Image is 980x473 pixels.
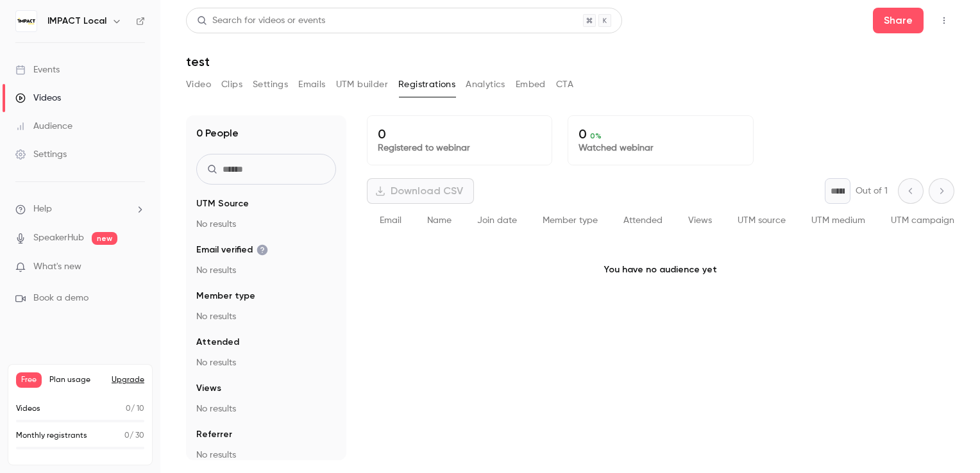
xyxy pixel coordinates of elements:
button: Registrations [398,74,455,95]
p: No results [196,449,336,461]
h1: 0 People [196,126,239,141]
button: Clips [221,74,242,95]
span: Attended [623,216,663,225]
span: UTM medium [811,216,865,225]
span: 0 % [590,131,602,140]
h1: test [186,54,954,69]
button: Upgrade [112,375,144,385]
div: Videos [15,92,61,104]
button: Settings [253,74,288,95]
span: Views [688,216,712,225]
h6: IMPACT Local [47,15,106,28]
span: Referrer [196,428,232,441]
span: Member type [196,290,255,303]
span: Member type [543,216,598,225]
span: Join date [477,216,517,225]
span: UTM source [738,216,786,225]
div: Audience [15,120,72,133]
p: No results [196,264,336,277]
span: What's new [33,260,81,274]
button: Share [873,8,924,33]
p: No results [196,402,336,415]
p: Out of 1 [856,185,888,197]
section: facet-groups [196,197,336,461]
p: / 10 [126,403,144,415]
a: SpeakerHub [33,231,84,245]
span: Plan usage [49,375,104,385]
p: No results [196,356,336,369]
span: Attended [196,336,239,349]
button: Embed [516,74,546,95]
span: new [92,232,117,245]
p: Monthly registrants [16,430,87,442]
p: 0 [378,126,541,142]
div: Events [15,63,60,76]
span: 0 [124,432,130,440]
button: Emails [298,74,325,95]
button: Analytics [466,74,505,95]
p: Registered to webinar [378,142,541,154]
button: Video [186,74,211,95]
span: Views [196,382,221,395]
p: No results [196,218,336,231]
span: Email verified [196,244,268,256]
li: help-dropdown-opener [15,203,145,216]
button: CTA [556,74,573,95]
p: / 30 [124,430,144,442]
span: Free [16,372,42,388]
span: Book a demo [33,292,89,305]
span: Help [33,203,52,216]
img: IMPACT Local [16,11,37,31]
p: No results [196,310,336,323]
button: Top Bar Actions [934,10,954,31]
span: UTM Source [196,197,249,210]
div: Settings [15,148,67,161]
button: UTM builder [336,74,388,95]
span: 0 [126,405,131,413]
p: Watched webinar [579,142,742,154]
span: UTM campaign [891,216,954,225]
span: Name [427,216,452,225]
span: Email [380,216,401,225]
p: You have no audience yet [367,238,954,302]
p: Videos [16,403,40,415]
p: 0 [579,126,742,142]
div: Search for videos or events [197,14,325,28]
